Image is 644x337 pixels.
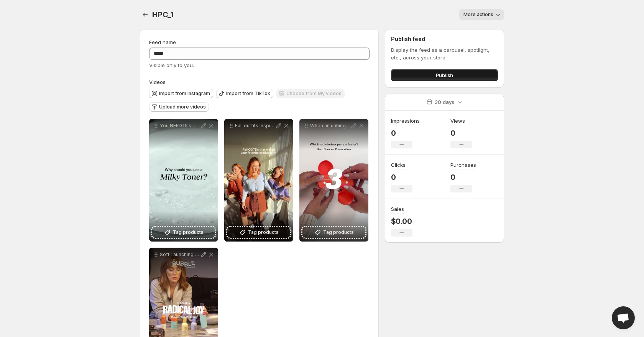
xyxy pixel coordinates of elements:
span: Import from Instagram [159,90,210,97]
p: You NEED this Hydrating Milky Toner Heres why Packed with ceramides Cosmic Silk hydrates and soot... [160,123,200,129]
div: You NEED this Hydrating Milky Toner Heres why Packed with ceramides Cosmic Silk hydrates and soot... [149,119,218,242]
p: Fall outfits inspired by our favorite fall skincare routine What could be better Which of our pro... [235,123,275,129]
span: Videos [149,79,166,85]
h3: Impressions [391,117,420,125]
p: Soft Launching our way into the day is our new morning motto Start your day with BIG JOY featurin... [160,252,200,258]
p: 0 [450,128,472,138]
button: Tag products [227,227,290,238]
button: Tag products [152,227,215,238]
span: More actions [463,12,493,18]
button: More actions [459,9,504,20]
p: Display the feed as a carousel, spotlight, etc., across your store. [391,46,498,61]
button: Upload more videos [149,102,209,112]
span: Visible only to you. [149,62,194,68]
button: Settings [140,9,151,20]
p: 0 [450,173,476,182]
button: Publish [391,69,498,81]
h3: Purchases [450,161,476,169]
p: 0 [391,128,420,138]
span: Feed name [149,39,176,45]
p: When an unhinged thought becomes your content But seriously who won [310,123,350,129]
h2: Publish feed [391,35,498,43]
p: $0.00 [391,217,412,226]
span: HPC_1 [152,10,174,19]
p: 0 [391,173,412,182]
span: Tag products [248,229,279,236]
div: When an unhinged thought becomes your content But seriously who wonTag products [299,119,368,242]
span: Tag products [323,229,354,236]
button: Import from Instagram [149,89,213,98]
h3: Views [450,117,465,125]
h3: Clicks [391,161,406,169]
button: Tag products [302,227,365,238]
button: Import from TikTok [216,89,273,98]
span: Tag products [173,229,204,236]
span: Publish [436,71,453,79]
div: Open chat [612,306,635,329]
p: 30 days [435,98,454,106]
span: Upload more videos [159,104,206,110]
h3: Sales [391,205,404,213]
div: Fall outfits inspired by our favorite fall skincare routine What could be better Which of our pro... [224,119,293,242]
span: Import from TikTok [226,90,270,97]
